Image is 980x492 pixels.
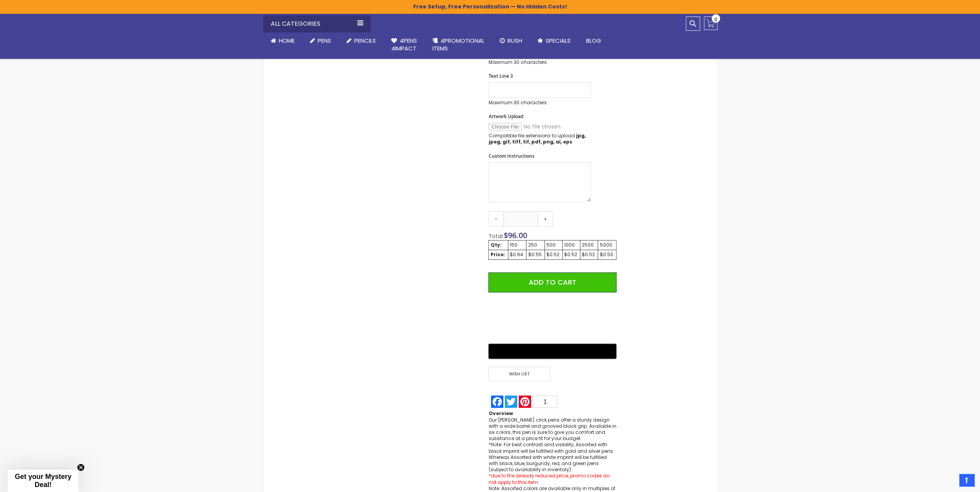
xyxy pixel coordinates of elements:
div: $0.52 [582,252,596,258]
span: Get your Mystery Deal! [15,473,71,489]
iframe: PayPal [488,298,616,338]
div: $0.55 [528,252,543,258]
span: 1 [543,399,547,405]
span: Rush [508,37,522,45]
button: Add to Cart [488,272,616,292]
div: $0.64 [510,252,524,258]
span: Blog [586,37,601,45]
a: Pencils [339,32,384,49]
a: 0 [704,17,717,30]
font: *due to the already reduced price, promo codes do not apply to this item [488,472,609,485]
a: Rush [492,32,530,49]
span: Pens [318,37,331,45]
span: Home [279,37,295,45]
a: Twitter [504,395,518,408]
p: Maximum 30 characters [488,100,591,106]
span: Wish List [488,367,550,382]
div: 500 [546,242,561,248]
strong: jpg, jpeg, gif, tiff, tif, pdf, png, ai, eps [488,132,585,145]
a: Specials [530,32,578,49]
span: Specials [546,37,571,45]
div: Get your Mystery Deal!Close teaser [8,470,79,492]
div: 250 [528,242,543,248]
span: $ [503,230,527,240]
span: Text Line 3 [488,73,513,79]
a: 4PROMOTIONALITEMS [425,32,492,57]
span: 0 [714,16,717,23]
button: Close teaser [77,464,85,471]
a: + [538,211,553,227]
a: Pens [302,32,339,49]
a: Top [959,474,974,486]
span: Artwork Upload [488,113,523,120]
span: Pencils [354,37,376,45]
div: $0.52 [564,252,578,258]
span: 4PROMOTIONAL ITEMS [432,37,484,52]
div: $0.52 [546,252,561,258]
a: Facebook [490,395,504,408]
p: Compatible file extensions to upload: [488,133,591,145]
span: 96.00 [508,230,527,240]
div: 5000 [600,242,614,248]
strong: Qty: [490,242,501,248]
a: - [488,211,504,227]
div: 2500 [582,242,596,248]
span: 4Pens 4impact [391,37,417,52]
a: 4Pens4impact [384,32,425,57]
div: 150 [510,242,524,248]
span: Custom Instructions [488,153,534,159]
strong: Price: [490,251,505,258]
button: Buy with GPay [488,344,616,359]
a: Blog [578,32,609,49]
div: All Categories [263,15,371,32]
a: Home [263,32,302,49]
span: Total: [488,232,503,240]
div: $0.50 [600,252,614,258]
div: 1000 [564,242,578,248]
a: Pinterest1 [518,395,558,408]
span: Add to Cart [529,277,576,287]
strong: Overview [488,410,513,417]
p: Maximum 30 characters [488,59,591,65]
a: Wish List [488,367,552,382]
